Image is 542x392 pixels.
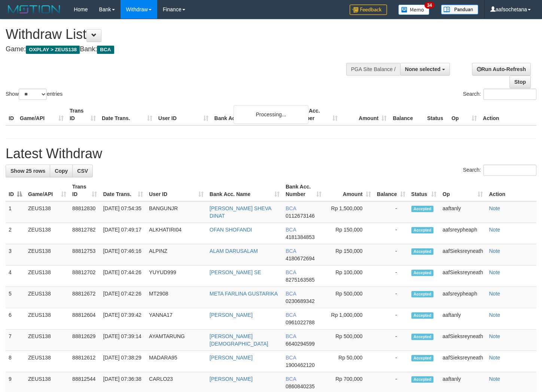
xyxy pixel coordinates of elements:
[286,205,296,211] span: BCA
[489,205,500,211] a: Note
[472,63,531,76] a: Run Auto-Refresh
[6,146,536,161] h1: Latest Withdraw
[69,180,100,201] th: Trans ID: activate to sort column ascending
[411,227,434,233] span: Accepted
[463,165,536,176] label: Search:
[325,244,374,266] td: Rp 150,000
[6,287,25,308] td: 5
[100,351,146,372] td: [DATE] 07:38:29
[6,308,25,330] td: 6
[69,351,100,372] td: 88812612
[211,104,292,125] th: Bank Acc. Name
[6,223,25,244] td: 2
[325,180,374,201] th: Amount: activate to sort column ascending
[6,4,63,15] img: MOTION_logo.png
[25,266,69,287] td: ZEUS138
[6,165,50,177] a: Show 25 rows
[374,308,408,330] td: -
[325,351,374,372] td: Rp 50,000
[69,201,100,223] td: 88812830
[411,291,434,297] span: Accepted
[69,308,100,330] td: 88812604
[374,180,408,201] th: Balance: activate to sort column ascending
[6,27,354,42] h1: Withdraw List
[146,201,207,223] td: BANGUNJR
[400,63,450,76] button: None selected
[286,333,296,339] span: BCA
[100,223,146,244] td: [DATE] 07:49:17
[210,205,271,219] a: [PERSON_NAME] SHEVA DINAT
[283,180,325,201] th: Bank Acc. Number: activate to sort column ascending
[25,287,69,308] td: ZEUS138
[424,2,435,9] span: 34
[210,312,253,318] a: [PERSON_NAME]
[439,351,486,372] td: aafSieksreyneath
[19,89,47,100] select: Showentries
[25,180,69,201] th: Game/API: activate to sort column ascending
[325,330,374,351] td: Rp 500,000
[286,312,296,318] span: BCA
[210,227,252,233] a: OFAN SHOFANDI
[411,270,434,276] span: Accepted
[292,104,341,125] th: Bank Acc. Number
[489,312,500,318] a: Note
[374,351,408,372] td: -
[286,319,315,325] span: Copy 0961022788 to clipboard
[6,89,63,100] label: Show entries
[439,201,486,223] td: aaftanly
[286,355,296,361] span: BCA
[25,244,69,266] td: ZEUS138
[207,180,283,201] th: Bank Acc. Name: activate to sort column ascending
[286,234,315,240] span: Copy 4181384853 to clipboard
[25,223,69,244] td: ZEUS138
[99,104,155,125] th: Date Trans.
[286,362,315,368] span: Copy 1900462120 to clipboard
[146,351,207,372] td: MADARA95
[439,244,486,266] td: aafSieksreyneath
[25,308,69,330] td: ZEUS138
[6,266,25,287] td: 4
[100,266,146,287] td: [DATE] 07:44:26
[100,201,146,223] td: [DATE] 07:54:35
[6,244,25,266] td: 3
[210,376,253,382] a: [PERSON_NAME]
[69,330,100,351] td: 88812629
[411,334,434,340] span: Accepted
[286,248,296,254] span: BCA
[6,201,25,223] td: 1
[341,104,390,125] th: Amount
[489,248,500,254] a: Note
[441,4,478,15] img: panduan.png
[483,165,536,176] input: Search:
[286,227,296,233] span: BCA
[100,287,146,308] td: [DATE] 07:42:26
[408,180,440,201] th: Status: activate to sort column ascending
[325,223,374,244] td: Rp 150,000
[286,376,296,382] span: BCA
[346,63,400,76] div: PGA Site Balance /
[69,244,100,266] td: 88812753
[424,104,448,125] th: Status
[489,269,500,275] a: Note
[411,248,434,255] span: Accepted
[405,66,441,72] span: None selected
[100,180,146,201] th: Date Trans.: activate to sort column ascending
[67,104,99,125] th: Trans ID
[146,308,207,330] td: YANNA17
[489,227,500,233] a: Note
[325,287,374,308] td: Rp 500,000
[146,330,207,351] td: AYAMTARUNG
[155,104,211,125] th: User ID
[100,330,146,351] td: [DATE] 07:39:14
[210,333,268,347] a: [PERSON_NAME][DEMOGRAPHIC_DATA]
[350,4,387,15] img: Feedback.jpg
[210,291,278,297] a: META FARLINA GUSTARIKA
[6,330,25,351] td: 7
[374,266,408,287] td: -
[325,266,374,287] td: Rp 100,000
[50,165,73,177] a: Copy
[439,308,486,330] td: aaftanly
[390,104,424,125] th: Balance
[286,277,315,283] span: Copy 8275163585 to clipboard
[100,244,146,266] td: [DATE] 07:46:16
